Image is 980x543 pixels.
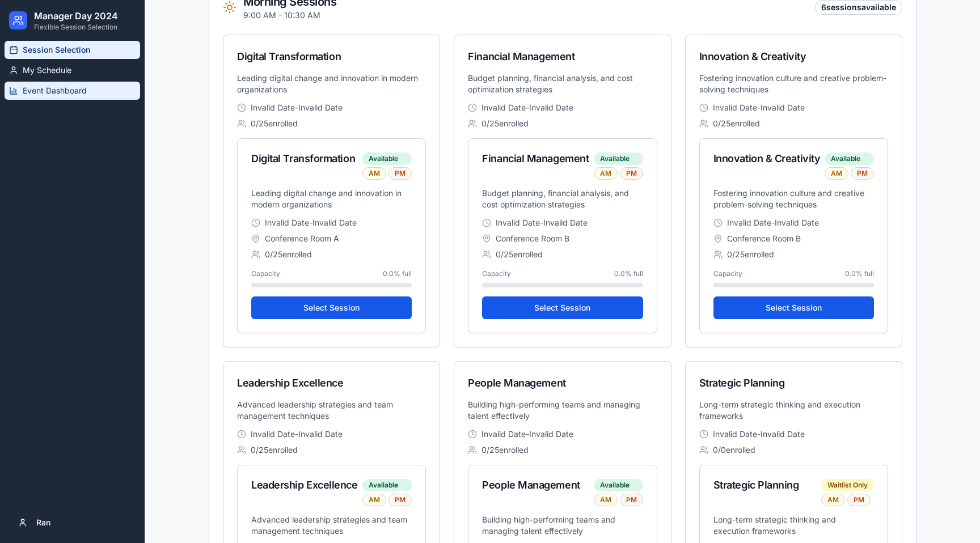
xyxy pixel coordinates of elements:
div: Digital Transformation [251,152,355,166]
span: Invalid Date - Invalid Date [727,217,819,228]
span: Capacity [251,269,280,278]
div: Available [594,479,643,491]
div: Financial Management [468,49,575,65]
div: 9:00 AM - 10:30 AM [243,10,336,21]
button: Ran [9,511,136,534]
div: PM [847,494,871,506]
div: Building high-performing teams and managing talent effectively [468,399,657,422]
div: Leading digital change and innovation in modern organizations [251,188,412,210]
div: Budget planning, financial analysis, and cost optimization strategies [468,73,657,95]
span: My Schedule [23,65,71,76]
div: Strategic Planning [699,375,785,391]
button: Select Session [251,296,412,319]
div: Innovation & Creativity [699,49,806,65]
div: People Management [468,375,565,391]
span: Event Dashboard [23,85,87,96]
div: Leadership Excellence [251,479,358,492]
span: Invalid Date - Invalid Date [481,429,573,440]
div: Waitlist Only [821,479,874,491]
span: Capacity [713,269,742,278]
span: Invalid Date - Invalid Date [713,429,805,440]
span: Invalid Date - Invalid Date [265,217,357,228]
div: Innovation & Creativity [713,152,821,166]
span: Invalid Date - Invalid Date [496,217,588,228]
span: 0 / 0 enrolled [713,444,755,456]
div: Available [825,152,874,165]
span: 0.0% full [614,269,643,278]
span: 0 / 25 enrolled [713,118,760,129]
div: AM [362,494,386,506]
span: 0 / 25 enrolled [496,249,543,260]
div: PM [620,494,643,506]
a: My Schedule [5,61,140,79]
span: Conference Room B [496,233,569,244]
span: Conference Room A [265,233,339,244]
span: 0 / 25 enrolled [727,249,774,260]
span: Invalid Date - Invalid Date [713,102,805,113]
span: Conference Room B [727,233,801,244]
div: Advanced leadership strategies and team management techniques [237,399,426,422]
div: AM [594,167,618,180]
div: Financial Management [482,152,589,166]
span: Invalid Date - Invalid Date [481,102,573,113]
span: 0.0% full [383,269,412,278]
button: Select Session [482,296,643,319]
div: Strategic Planning [713,479,799,492]
div: Available [362,152,412,165]
div: PM [388,494,412,506]
a: Session Selection [5,41,140,59]
div: Digital Transformation [237,49,341,65]
div: Long-term strategic thinking and execution frameworks [699,399,888,422]
span: Ran [36,517,50,528]
span: 0 / 25 enrolled [481,444,529,456]
div: AM [594,494,618,506]
div: AM [825,167,848,180]
div: Advanced leadership strategies and team management techniques [251,514,412,537]
div: AM [362,167,386,180]
div: Fostering innovation culture and creative problem-solving techniques [699,73,888,95]
div: Building high-performing teams and managing talent effectively [482,514,643,537]
div: Budget planning, financial analysis, and cost optimization strategies [482,188,643,210]
span: Invalid Date - Invalid Date [251,429,343,440]
div: Fostering innovation culture and creative problem-solving techniques [713,188,874,210]
div: Available [594,152,643,165]
span: 0 / 25 enrolled [251,118,298,129]
span: Capacity [482,269,511,278]
span: 0 / 25 enrolled [251,444,298,456]
div: Long-term strategic thinking and execution frameworks [713,514,874,537]
span: Invalid Date - Invalid Date [251,102,343,113]
div: PM [388,167,412,180]
span: 0 / 25 enrolled [481,118,529,129]
div: PM [851,167,874,180]
div: People Management [482,479,580,492]
p: Flexible Session Selection [34,23,118,32]
div: Leading digital change and innovation in modern organizations [237,73,426,95]
div: PM [620,167,643,180]
div: Leadership Excellence [237,375,344,391]
span: 0 / 25 enrolled [265,249,312,260]
div: AM [821,494,845,506]
a: Event Dashboard [5,82,140,100]
span: 0.0% full [845,269,874,278]
button: Select Session [713,296,874,319]
span: Session Selection [23,44,90,56]
div: Available [362,479,412,491]
h2: Manager Day 2024 [34,9,118,23]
